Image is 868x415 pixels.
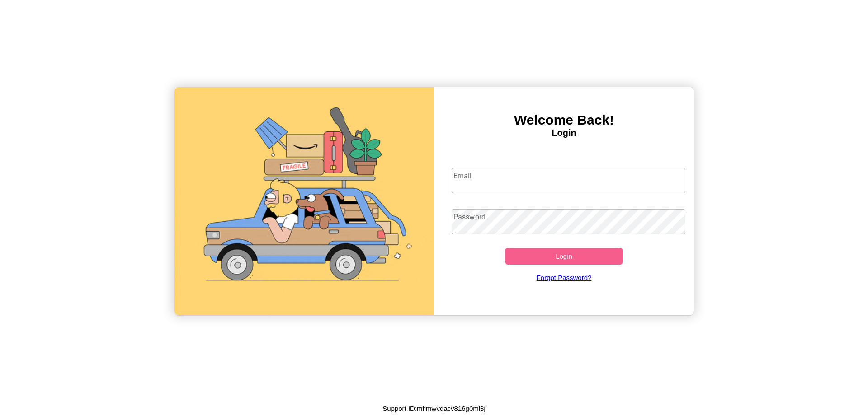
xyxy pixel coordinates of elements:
[505,248,623,265] button: Login
[447,265,681,290] a: Forgot Password?
[382,402,486,415] p: Support ID: mfimwvqacv816g0ml3j
[434,128,694,138] h4: Login
[434,112,694,128] h3: Welcome Back!
[174,87,434,315] img: gif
